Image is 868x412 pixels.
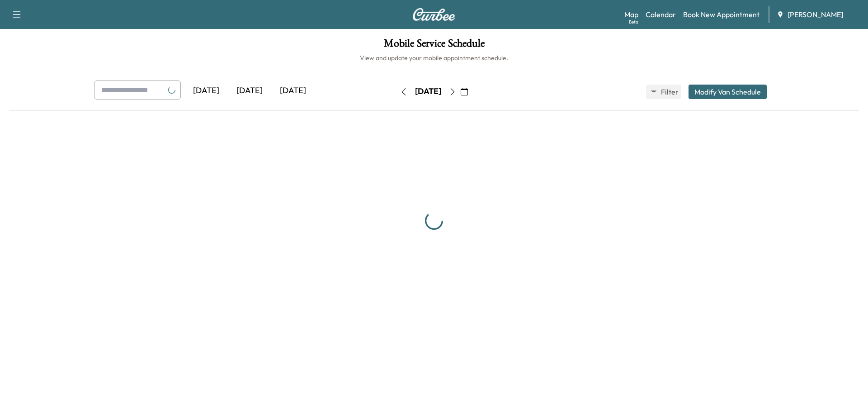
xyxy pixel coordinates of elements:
[412,8,456,21] img: Curbee Logo
[9,53,859,62] h6: View and update your mobile appointment schedule.
[788,9,843,20] span: [PERSON_NAME]
[661,86,677,97] span: Filter
[271,81,315,101] div: [DATE]
[646,9,676,20] a: Calendar
[9,38,859,53] h1: Mobile Service Schedule
[683,9,759,20] a: Book New Appointment
[689,85,767,99] button: Modify Van Schedule
[624,9,638,20] a: MapBeta
[415,86,441,97] div: [DATE]
[646,85,681,99] button: Filter
[629,19,638,25] div: Beta
[184,81,228,101] div: [DATE]
[228,81,271,101] div: [DATE]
